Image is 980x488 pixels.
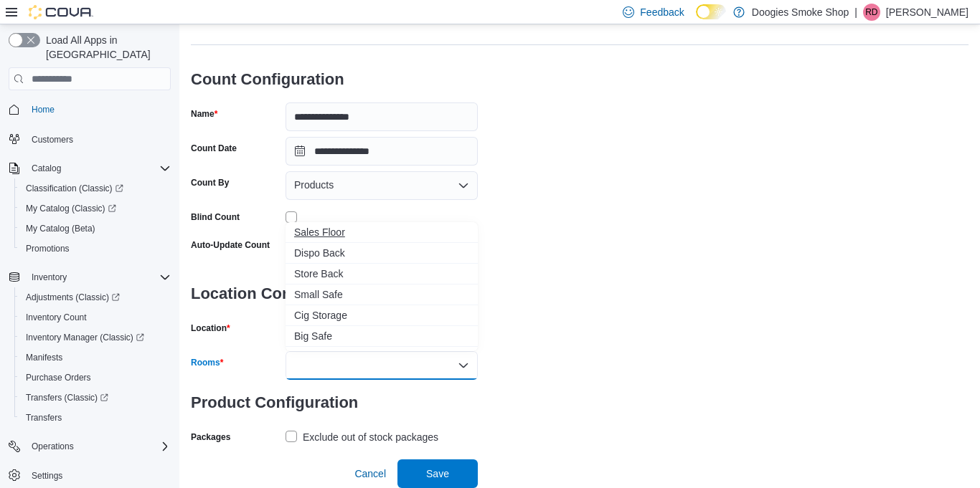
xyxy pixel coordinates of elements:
button: Operations [3,436,176,456]
span: Adjustments (Classic) [20,289,171,306]
button: Customers [3,128,176,149]
button: Inventory Count [14,307,176,327]
button: Promotions [14,239,176,259]
img: Cova [29,5,93,19]
label: Count By [191,177,229,188]
span: My Catalog (Beta) [26,223,95,234]
a: Adjustments (Classic) [20,289,126,306]
span: Transfers [26,412,62,424]
button: Catalog [26,160,67,177]
span: Inventory Manager (Classic) [20,329,171,346]
span: Inventory Count [26,312,87,323]
span: Sales Floor [294,225,469,239]
button: Inventory [26,269,72,286]
button: Settings [3,465,176,486]
div: Ryan Dunshee [863,4,880,21]
button: Close list of options [458,360,469,371]
span: RD [865,4,877,21]
span: Load All Apps in [GEOGRAPHIC_DATA] [40,33,171,62]
span: My Catalog (Classic) [20,200,171,217]
span: Classification (Classic) [20,180,171,197]
div: Choose from the following options [286,222,478,347]
button: Purchase Orders [14,368,176,388]
button: Sales Floor [286,222,478,243]
button: Transfers [14,408,176,428]
span: Manifests [26,352,62,363]
span: Feedback [640,5,684,19]
a: Transfers (Classic) [14,388,176,408]
span: My Catalog (Classic) [26,203,116,214]
span: Transfers [20,409,171,426]
h3: Location Configuration [191,271,478,317]
span: Home [32,104,55,115]
a: Customers [26,131,79,148]
a: My Catalog (Classic) [14,198,176,219]
label: Auto-Update Count [191,239,270,251]
button: Operations [26,438,80,455]
span: Settings [32,470,62,482]
input: Press the down key to open a popover containing a calendar. [286,137,478,166]
span: My Catalog (Beta) [20,220,171,237]
span: Inventory Manager (Classic) [26,332,144,343]
a: Inventory Manager (Classic) [20,329,150,346]
span: Inventory Count [20,309,171,326]
div: Blind Count [191,211,240,223]
a: Promotions [20,240,75,257]
span: Store Back [294,267,469,281]
span: Transfers (Classic) [20,389,171,406]
span: Purchase Orders [26,372,91,383]
a: My Catalog (Classic) [20,200,122,217]
a: Home [26,101,60,118]
a: Inventory Manager (Classic) [14,327,176,348]
button: Catalog [3,158,176,178]
input: Dark Mode [696,4,726,19]
a: Classification (Classic) [14,178,176,198]
button: My Catalog (Beta) [14,219,176,239]
label: Packages [191,431,230,443]
label: Location [191,322,230,334]
button: Cancel [349,459,392,488]
button: Save [397,459,478,488]
span: Customers [32,134,73,145]
span: Promotions [20,240,171,257]
a: Transfers [20,409,67,426]
span: Small Safe [294,287,469,302]
div: Exclude out of stock packages [303,429,438,446]
span: Manifests [20,349,171,366]
a: Classification (Classic) [20,180,129,197]
span: Cancel [354,467,386,481]
label: Count Date [191,143,237,154]
button: Store Back [286,264,478,284]
p: Doogies Smoke Shop [752,4,849,21]
a: Transfers (Classic) [20,389,114,406]
span: Settings [26,467,171,484]
label: Rooms [191,357,223,368]
p: [PERSON_NAME] [886,4,969,21]
button: Inventory [3,267,176,287]
p: | [854,4,857,21]
span: Operations [32,441,74,452]
span: Products [294,176,334,193]
a: Adjustments (Classic) [14,287,176,307]
span: Home [26,100,171,118]
a: Purchase Orders [20,369,97,386]
span: Dispo Back [294,246,469,260]
span: Promotions [26,243,70,254]
a: Settings [26,467,68,484]
h3: Product Configuration [191,380,478,426]
span: Big Safe [294,329,469,343]
span: Inventory [26,269,171,286]
span: Adjustments (Classic) [26,292,120,303]
span: Customers [26,130,171,148]
button: Small Safe [286,284,478,305]
span: Cig Storage [294,308,469,322]
span: Transfers (Classic) [26,392,108,403]
button: Home [3,99,176,120]
a: Manifests [20,349,68,366]
button: Dispo Back [286,243,478,264]
span: Save [426,467,449,481]
span: Operations [26,438,171,455]
span: Catalog [26,160,171,177]
button: Manifests [14,348,176,368]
